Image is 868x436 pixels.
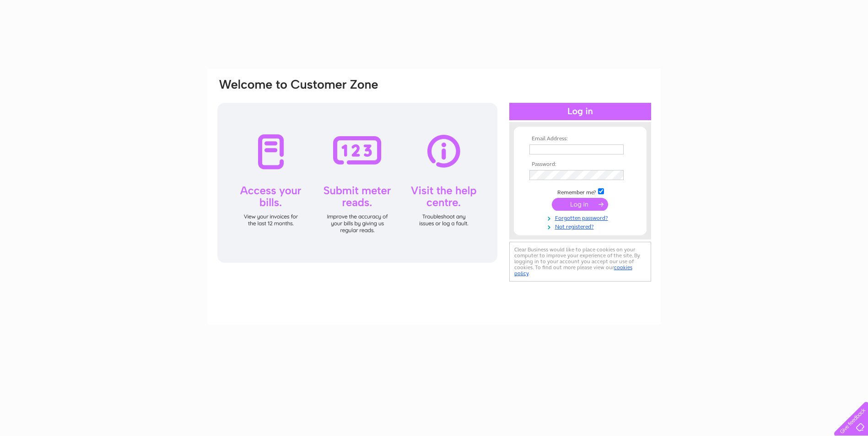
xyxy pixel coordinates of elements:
[527,161,633,168] th: Password:
[552,198,608,211] input: Submit
[527,187,633,196] td: Remember me?
[509,242,651,282] div: Clear Business would like to place cookies on your computer to improve your experience of the sit...
[527,136,633,142] th: Email Address:
[529,213,633,222] a: Forgotten password?
[514,264,632,276] a: cookies policy
[529,222,633,230] a: Not registered?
